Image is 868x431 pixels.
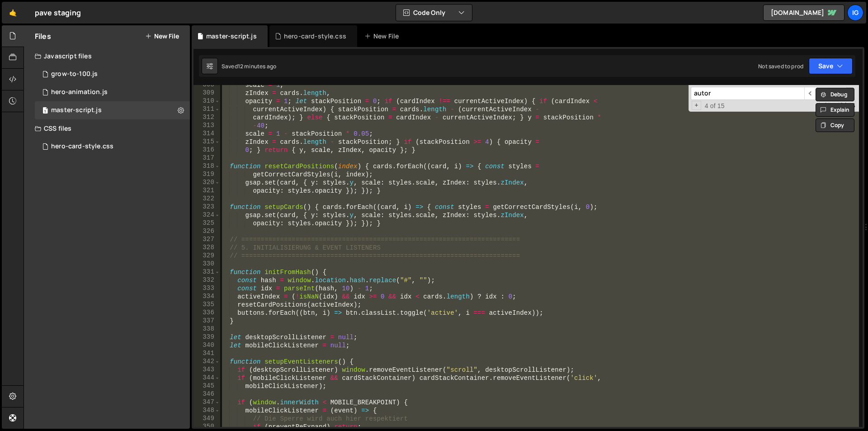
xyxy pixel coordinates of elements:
[193,236,220,244] div: 327
[193,138,220,146] div: 315
[193,350,220,358] div: 341
[193,260,220,268] div: 330
[193,244,220,252] div: 328
[193,293,220,301] div: 334
[193,415,220,423] div: 349
[396,5,472,21] button: Code Only
[193,187,220,195] div: 321
[193,325,220,333] div: 338
[193,301,220,309] div: 335
[193,211,220,219] div: 324
[364,32,402,41] div: New File
[2,2,24,24] a: 🤙
[35,65,190,83] div: 16760/45783.js
[193,97,220,105] div: 310
[193,89,220,97] div: 309
[847,5,863,21] a: ig
[35,83,190,101] div: 16760/45785.js
[51,70,98,78] div: grow-to-100.js
[193,423,220,431] div: 350
[701,102,728,110] span: 4 of 15
[193,333,220,341] div: 339
[193,195,220,203] div: 322
[691,87,804,100] input: Search for
[193,268,220,276] div: 331
[35,137,190,156] div: 16760/45784.css
[24,119,190,137] div: CSS files
[193,341,220,350] div: 340
[193,276,220,284] div: 332
[193,382,220,390] div: 345
[763,5,844,21] a: [DOMAIN_NAME]
[692,101,701,110] span: Toggle Replace mode
[193,179,220,187] div: 320
[193,122,220,130] div: 313
[193,390,220,398] div: 346
[193,407,220,415] div: 348
[222,62,276,70] div: Saved
[35,31,51,41] h2: Files
[193,105,220,114] div: 311
[816,118,854,132] button: Copy
[193,203,220,211] div: 323
[145,33,179,40] button: New File
[193,130,220,138] div: 314
[193,162,220,171] div: 318
[193,81,220,89] div: 308
[193,114,220,122] div: 312
[758,62,803,70] div: Not saved to prod
[193,366,220,374] div: 343
[193,284,220,293] div: 333
[193,154,220,162] div: 317
[193,252,220,260] div: 329
[193,398,220,407] div: 347
[193,219,220,227] div: 325
[193,358,220,366] div: 342
[809,58,853,74] button: Save
[193,309,220,317] div: 336
[24,47,190,65] div: Javascript files
[193,171,220,179] div: 319
[51,106,102,114] div: master-script.js
[804,87,817,100] span: ​
[42,108,48,115] span: 1
[238,62,276,70] div: 12 minutes ago
[193,146,220,154] div: 316
[816,103,854,117] button: Explain
[193,374,220,382] div: 344
[193,227,220,236] div: 326
[51,88,108,96] div: hero-animation.js
[51,142,113,151] div: hero-card-style.css
[193,317,220,325] div: 337
[35,7,81,18] div: pave staging
[35,101,190,119] div: 16760/45786.js
[284,32,346,41] div: hero-card-style.css
[206,32,257,41] div: master-script.js
[816,88,854,101] button: Debug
